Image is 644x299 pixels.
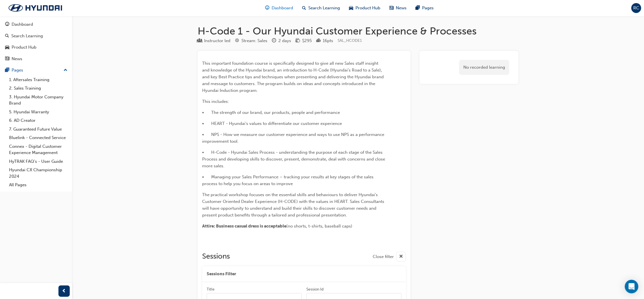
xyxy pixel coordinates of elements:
[5,34,9,39] span: search-icon
[202,99,229,104] span: This includes:
[235,37,267,44] div: Stream
[7,157,70,166] a: HyTRAK FAQ's - User Guide
[390,5,394,12] span: news-icon
[7,142,70,157] a: Connex - Digital Customer Experience Management
[12,44,36,51] div: Product Hub
[3,2,68,14] img: Trak
[272,38,276,44] span: clock-icon
[202,121,342,126] span: • HEART - Hyundai’s values to differentiate our customer experience
[2,19,70,30] a: Dashboard
[345,2,385,14] a: car-iconProduct Hub
[2,54,70,64] a: News
[7,108,70,116] a: 5. Hyundai Warranty
[2,31,70,41] a: Search Learning
[396,5,407,11] span: News
[2,65,70,75] button: Pages
[459,60,509,75] div: No recorded learning
[306,287,324,292] div: Session Id
[272,37,291,44] div: Duration
[399,253,403,260] span: cross-icon
[631,3,641,13] button: RC
[633,5,639,11] span: RC
[204,38,230,44] div: Instructor led
[241,38,267,44] div: Stream: Sales
[338,38,362,43] span: Learning resource code
[198,38,202,44] span: learningResourceType_INSTRUCTOR_LED-icon
[7,84,70,93] a: 2. Sales Training
[12,56,22,62] div: News
[309,5,340,11] span: Search Learning
[373,253,394,260] span: Close filter
[64,67,67,74] span: up-icon
[265,5,270,12] span: guage-icon
[296,38,300,44] span: money-icon
[316,37,333,44] div: Points
[7,133,70,142] a: Bluelink - Connected Service
[207,271,236,277] span: Sessions Filter
[7,75,70,84] a: 1. Aftersales Training
[2,18,70,65] button: DashboardSearch LearningProduct HubNews
[278,38,291,44] div: 2 days
[2,42,70,53] a: Product Hub
[323,38,333,44] div: 16 pts
[625,280,638,293] div: Open Intercom Messenger
[373,252,406,262] button: Close filter
[202,110,340,115] span: • The strength of our brand, our products, people and performance
[202,192,385,218] span: The practical workshop focuses on the essential skills and behaviours to deliver Hyundai’s Custom...
[385,2,411,14] a: news-iconNews
[198,37,230,44] div: Type
[11,33,43,39] div: Search Learning
[202,224,286,229] span: Attire: Business casual dress is acceptable
[7,93,70,108] a: 3. Hyundai Motor Company Brand
[5,45,9,50] span: car-icon
[296,37,312,44] div: Price
[316,38,320,44] span: podium-icon
[302,38,312,44] div: $295
[5,57,9,62] span: news-icon
[198,25,518,37] h1: H-Code 1 - Our Hyundai Customer Experience & Processes
[261,2,298,14] a: guage-iconDashboard
[235,38,239,44] span: target-icon
[286,224,352,229] span: (no shorts, t-shirts, baseball caps)
[5,22,9,27] span: guage-icon
[202,132,385,144] span: • NPS - How we measure our customer experience and ways to use NPS as a performance improvement t...
[12,67,23,73] div: Pages
[7,166,70,181] a: Hyundai CX Championship 2024
[5,68,9,73] span: pages-icon
[7,181,70,189] a: All Pages
[202,252,230,262] h2: Sessions
[411,2,438,14] a: pages-iconPages
[7,116,70,125] a: 6. AD Creator
[272,5,293,11] span: Dashboard
[207,287,215,292] div: Title
[356,5,381,11] span: Product Hub
[7,125,70,134] a: 7. Guaranteed Future Value
[12,21,33,28] div: Dashboard
[302,5,306,12] span: search-icon
[349,5,353,12] span: car-icon
[416,5,420,12] span: pages-icon
[202,61,385,93] span: This important foundation course is specifically designed to give all new Sales staff insight and...
[202,174,375,186] span: • Managing your Sales Performance – tracking your results at key stages of the sales process to h...
[422,5,434,11] span: Pages
[62,288,66,295] span: prev-icon
[298,2,345,14] a: search-iconSearch Learning
[202,150,386,168] span: • H-Code - Hyundai Sales Process - understanding the purpose of each stage of the Sales Process a...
